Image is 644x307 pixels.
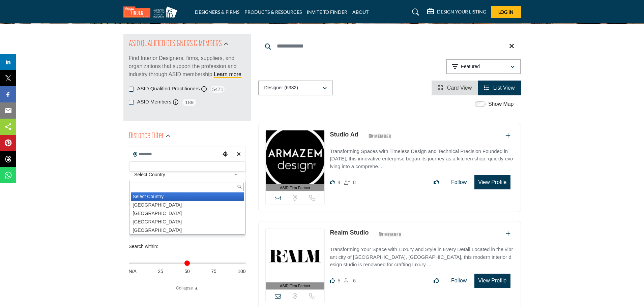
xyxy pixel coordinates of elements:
[123,6,181,18] img: Site Logo
[266,130,325,184] img: Studio Ad
[506,133,510,139] a: Add To List
[264,85,298,91] p: Designer (6382)
[129,148,220,161] input: Search Location
[131,192,244,201] li: Select Country
[437,9,486,15] h5: DESIGN YOUR LISTING
[352,9,369,15] a: ABOUT
[484,85,515,91] a: View List
[266,130,325,191] a: ASID Firm Partner
[266,228,325,289] a: ASID Firm Partner
[447,274,471,287] button: Follow
[375,230,405,238] img: ASID Members Badge Icon
[406,7,423,18] a: Search
[131,218,244,226] li: [GEOGRAPHIC_DATA]
[461,63,480,70] p: Featured
[280,185,310,191] span: ASID Firm Partner
[158,268,163,275] span: 25
[131,209,244,218] li: [GEOGRAPHIC_DATA]
[478,81,521,95] li: List View
[129,130,164,142] h2: Distance Filter
[220,147,230,162] div: Choose your current location
[330,246,514,269] p: Transforming Your Space with Luxury and Style in Every Detail Located in the vibrant city of [GEO...
[429,176,443,189] button: Like listing
[134,171,231,179] span: Select Country
[307,9,347,15] a: INVITE TO FINDER
[129,243,246,250] div: Search within:
[195,9,239,15] a: DESIGNERS & FIRMS
[438,85,472,91] a: View Card
[244,9,302,15] a: PRODUCTS & RESOURCES
[129,268,137,275] span: N/A
[446,59,521,74] button: Featured
[429,274,443,287] button: Like listing
[137,98,172,106] label: ASID Members
[330,130,358,139] p: Studio Ad
[211,268,216,275] span: 75
[338,179,340,185] span: 4
[129,285,246,291] a: Collapse ▲
[258,38,521,54] input: Search Keyword
[129,161,245,172] div: Search Location
[258,81,333,95] button: Designer (6382)
[353,278,356,283] span: 6
[234,147,244,162] div: Clear search location
[338,278,340,283] span: 5
[131,226,244,235] li: [GEOGRAPHIC_DATA]
[182,98,197,106] span: 189
[353,179,356,185] span: 8
[474,175,510,189] button: View Profile
[184,268,190,275] span: 50
[491,6,521,18] button: Log In
[214,71,241,77] a: Learn more
[474,274,510,288] button: View Profile
[210,85,225,93] span: 5471
[330,131,358,138] a: Studio Ad
[129,38,222,50] h2: ASID QUALIFIED DESIGNERS & MEMBERS
[330,180,335,185] i: Likes
[129,54,246,79] p: Find Interior Designers, firms, suppliers, and organizations that support the profession and indu...
[129,87,134,92] input: ASID Qualified Practitioners checkbox
[447,176,471,189] button: Follow
[447,85,472,91] span: Card View
[238,268,245,275] span: 100
[137,85,200,93] label: ASID Qualified Practitioners
[131,183,244,191] input: Search Text
[330,144,514,171] a: Transforming Spaces with Timeless Design and Technical Precision Founded in [DATE], this innovati...
[493,85,515,91] span: List View
[129,100,134,105] input: ASID Members checkbox
[131,201,244,209] li: [GEOGRAPHIC_DATA]
[280,283,310,289] span: ASID Firm Partner
[506,231,510,237] a: Add To List
[365,132,395,140] img: ASID Members Badge Icon
[330,228,369,237] p: Realm Studio
[432,81,478,95] li: Card View
[344,178,356,186] div: Followers
[427,8,486,16] div: DESIGN YOUR LISTING
[266,228,325,282] img: Realm Studio
[330,242,514,269] a: Transforming Your Space with Luxury and Style in Every Detail Located in the vibrant city of [GEO...
[330,229,369,236] a: Realm Studio
[488,100,514,108] label: Show Map
[330,278,335,283] i: Likes
[330,148,514,171] p: Transforming Spaces with Timeless Design and Technical Precision Founded in [DATE], this innovati...
[498,9,514,15] span: Log In
[344,277,356,285] div: Followers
